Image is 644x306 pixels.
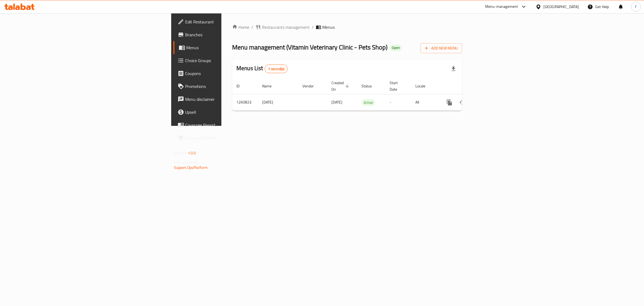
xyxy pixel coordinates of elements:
[174,150,187,156] span: Version:
[173,119,279,131] a: Coverage Report
[185,122,275,128] span: Coverage Report
[385,94,411,111] td: -
[236,83,247,89] span: ID
[390,80,405,92] span: Start Date
[485,3,518,10] div: Menu-management
[361,99,375,106] span: Active
[265,66,288,72] span: 1 record(s)
[185,70,275,77] span: Coupons
[390,45,402,51] div: Open
[185,83,275,90] span: Promotions
[173,28,279,41] a: Branches
[361,83,379,89] span: Status
[173,106,279,119] a: Upsell
[331,80,351,92] span: Created On
[262,83,279,89] span: Name
[173,67,279,80] a: Coupons
[174,159,199,166] span: Get support on:
[543,4,579,10] div: [GEOGRAPHIC_DATA]
[173,93,279,106] a: Menu disclaimer
[236,64,288,73] h2: Menus List
[312,24,314,30] li: /
[186,44,275,51] span: Menus
[185,96,275,102] span: Menu disclaimer
[232,24,462,30] nav: breadcrumb
[331,99,342,106] span: [DATE]
[185,109,275,115] span: Upsell
[390,45,402,50] span: Open
[420,43,462,53] button: Add New Menu
[265,65,288,73] div: Total records count
[232,78,499,111] table: enhanced table
[173,41,279,54] a: Menus
[185,57,275,64] span: Choice Groups
[635,4,637,10] span: F
[185,31,275,38] span: Branches
[456,96,469,109] button: Change Status
[447,62,460,75] div: Export file
[439,78,499,94] th: Actions
[173,80,279,93] a: Promotions
[411,94,439,111] td: All
[415,83,432,89] span: Locale
[322,24,335,30] span: Menus
[188,150,196,156] span: 1.0.0
[255,24,310,30] a: Restaurants management
[185,135,275,141] span: Grocery Checklist
[425,45,458,52] span: Add New Menu
[173,131,279,144] a: Grocery Checklist
[173,15,279,28] a: Edit Restaurant
[361,99,375,106] div: Active
[173,54,279,67] a: Choice Groups
[443,96,456,109] button: more
[232,41,387,53] span: Menu management ( Vitamin Veterinary Clinic - Pets Shop )
[174,164,208,171] a: Support.OpsPlatform
[262,24,310,30] span: Restaurants management
[302,83,321,89] span: Vendor
[185,19,275,25] span: Edit Restaurant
